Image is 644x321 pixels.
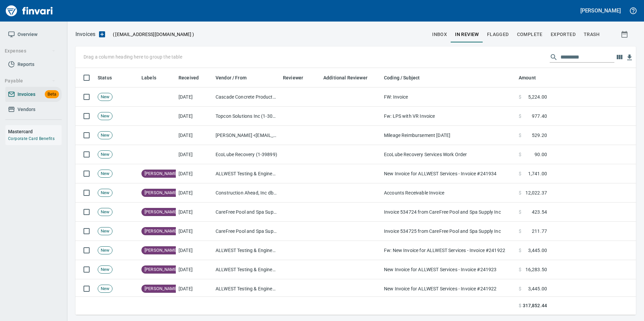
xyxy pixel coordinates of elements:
p: ( ) [109,31,194,38]
span: Amount [519,74,545,82]
span: 3,445.00 [528,247,547,254]
td: FW: Invoice [381,87,516,107]
td: Invoice 534724 from CareFree Pool and Spa Supply Inc [381,203,516,222]
button: [PERSON_NAME] [579,5,622,16]
td: Invoice 534725 from CareFree Pool and Spa Supply Inc [381,222,516,241]
span: $ [519,189,521,196]
span: New [98,94,112,100]
td: ALLWEST Testing & Engineering Inc (1-39019) [213,279,280,298]
td: EcoLube Recovery (1-39899) [213,145,280,164]
span: New [98,132,112,139]
span: $ [519,170,521,177]
span: Labels [141,74,156,82]
span: Coding / Subject [384,74,428,82]
h5: [PERSON_NAME] [580,7,621,14]
span: $ [519,132,521,139]
td: [DATE] [176,87,213,107]
span: Received [179,74,199,82]
a: Overview [5,27,62,42]
td: Construction Ahead, Inc dba Pavement Surface Control (1-11145) [213,183,280,203]
td: [DATE] [176,183,213,203]
td: [DATE] [176,279,213,298]
span: [PERSON_NAME] [142,247,180,254]
td: Accounts Receivable Invoice [381,183,516,203]
td: ALLWEST Testing & Engineering Inc (1-39019) [213,164,280,183]
span: [EMAIL_ADDRESS][DOMAIN_NAME] [115,31,192,38]
button: Choose columns to display [614,52,624,62]
span: 5,224.00 [528,94,547,100]
span: [PERSON_NAME] [142,286,180,292]
td: Fw: LPS with VR Invoice [381,107,516,126]
td: ALLWEST Testing & Engineering Inc (1-39019) [213,260,280,279]
span: Received [179,74,207,82]
span: 529.20 [532,132,547,139]
span: Exported [551,30,576,39]
span: Expenses [5,47,56,55]
span: [PERSON_NAME] [142,209,180,215]
td: [DATE] [176,241,213,260]
span: Additional Reviewer [323,74,376,82]
span: $ [519,247,521,254]
td: EcoLube Recovery Services Work Order [381,145,516,164]
span: $ [519,113,521,119]
span: New [98,247,112,254]
span: Flagged [487,30,509,39]
button: Show invoices within a particular date range [614,28,636,40]
span: $ [519,209,521,215]
span: [PERSON_NAME] [142,228,180,235]
span: [PERSON_NAME] [142,190,180,196]
span: [PERSON_NAME] [142,266,180,273]
span: 423.54 [532,209,547,215]
td: Cascade Concrete Products, Inc (1-21934) [213,87,280,107]
span: New [98,190,112,196]
span: New [98,113,112,119]
span: Coding / Subject [384,74,420,82]
td: New Invoice for ALLWEST Services - Invoice #241922 [381,279,516,298]
td: [PERSON_NAME] <[EMAIL_ADDRESS][PERSON_NAME][DOMAIN_NAME]> [213,126,280,145]
span: Reviewer [283,74,312,82]
span: Beta [45,91,59,98]
p: Invoices [75,30,95,38]
span: $ [519,228,521,235]
span: $ [519,94,521,100]
span: 3,445.00 [528,285,547,292]
td: [DATE] [176,126,213,145]
span: Vendors [18,105,35,114]
span: 977.40 [532,113,547,119]
span: inbox [432,30,447,39]
td: New Invoice for ALLWEST Services - Invoice #241934 [381,164,516,183]
span: 16,283.50 [525,266,547,273]
span: 90.00 [535,151,547,158]
td: Fw: New Invoice for ALLWEST Services - Invoice #241922 [381,241,516,260]
span: New [98,171,112,177]
td: Topcon Solutions Inc (1-30481) [213,107,280,126]
td: New Invoice for ALLWEST Services - Invoice #241923 [381,260,516,279]
span: $ [519,266,521,273]
td: CareFree Pool and Spa Supply Inc (1-22613) [213,203,280,222]
span: $ [519,302,521,309]
span: New [98,266,112,273]
span: Payable [5,77,56,85]
span: Invoices [18,90,35,99]
td: [DATE] [176,222,213,241]
button: Download Table [624,52,635,63]
span: New [98,209,112,215]
span: 1,741.00 [528,170,547,177]
span: 317,852.44 [523,302,547,309]
button: Payable [2,75,58,87]
span: Labels [141,74,165,82]
td: [DATE] [176,107,213,126]
span: Amount [519,74,536,82]
img: Finvari [4,3,55,19]
td: CareFree Pool and Spa Supply Inc (1-22613) [213,222,280,241]
span: Status [98,74,112,82]
button: Expenses [2,45,58,57]
td: [DATE] [176,145,213,164]
nav: breadcrumb [75,30,95,38]
span: Vendor / From [216,74,255,82]
span: New [98,228,112,235]
span: [PERSON_NAME] [142,171,180,177]
span: trash [584,30,600,39]
span: Additional Reviewer [323,74,367,82]
button: Upload an Invoice [95,30,109,38]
